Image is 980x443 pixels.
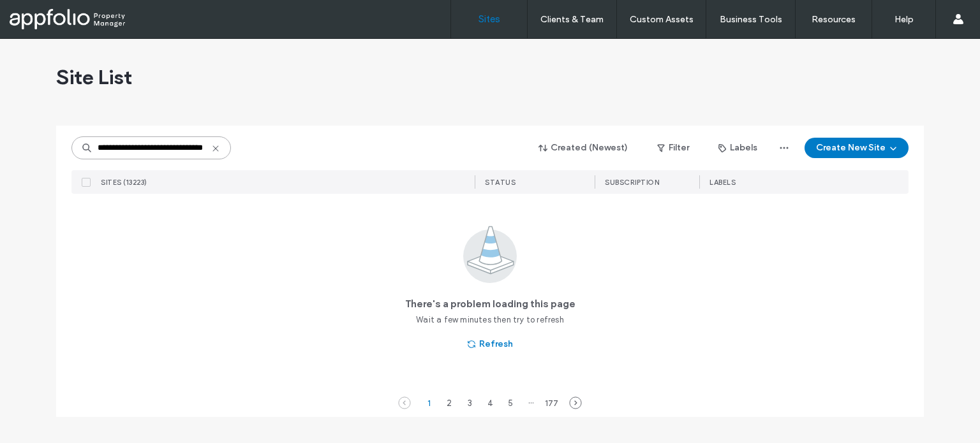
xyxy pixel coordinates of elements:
div: 2 [442,395,457,410]
div: 1 [421,395,436,410]
div: 4 [482,395,498,410]
label: Sites [479,13,500,25]
div: 177 [544,395,559,410]
span: SITES (13223) [101,178,147,187]
span: SUBSCRIPTION [605,178,659,187]
span: STATUS [485,178,516,187]
label: Custom Assets [630,14,694,25]
button: Filter [644,138,702,158]
label: Resources [812,14,856,25]
div: 5 [503,395,518,410]
span: Wait a few minutes then try to refresh [416,314,564,326]
label: Business Tools [720,14,782,25]
span: Site List [56,64,132,90]
div: 3 [462,395,477,410]
button: Create New Site [805,138,909,158]
button: Labels [707,138,769,158]
button: Created (Newest) [528,138,639,158]
div: ··· [523,395,538,410]
span: LABELS [709,178,736,187]
label: Clients & Team [540,14,604,25]
label: Help [895,14,914,25]
span: There's a problem loading this page [405,297,575,311]
span: Help [29,9,55,20]
button: Refresh [456,334,524,354]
